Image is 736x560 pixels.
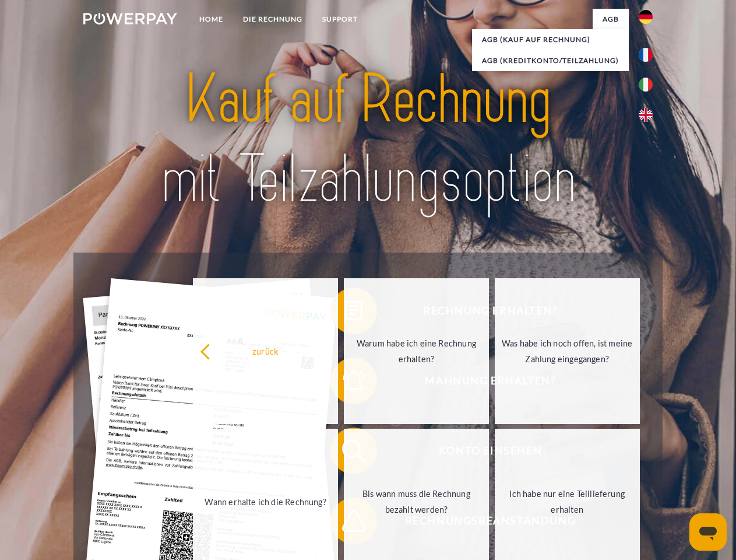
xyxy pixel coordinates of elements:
a: AGB (Kreditkonto/Teilzahlung) [472,50,629,71]
div: Ich habe nur eine Teillieferung erhalten [502,486,633,517]
iframe: Schaltfläche zum Öffnen des Messaging-Fensters [689,513,727,551]
img: en [639,108,653,122]
a: agb [593,9,629,30]
img: de [639,10,653,24]
div: Warum habe ich eine Rechnung erhalten? [351,335,482,367]
img: fr [639,48,653,62]
div: Bis wann muss die Rechnung bezahlt werden? [351,486,482,517]
a: Home [189,9,233,30]
img: logo-powerpay-white.svg [83,13,177,24]
a: SUPPORT [312,9,368,30]
div: zurück [200,343,331,359]
img: title-powerpay_de.svg [111,56,625,223]
a: DIE RECHNUNG [233,9,312,30]
a: AGB (Kauf auf Rechnung) [472,29,629,50]
a: Was habe ich noch offen, ist meine Zahlung eingegangen? [495,278,640,424]
div: Was habe ich noch offen, ist meine Zahlung eingegangen? [502,335,633,367]
img: it [639,78,653,92]
div: Wann erhalte ich die Rechnung? [200,494,331,509]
